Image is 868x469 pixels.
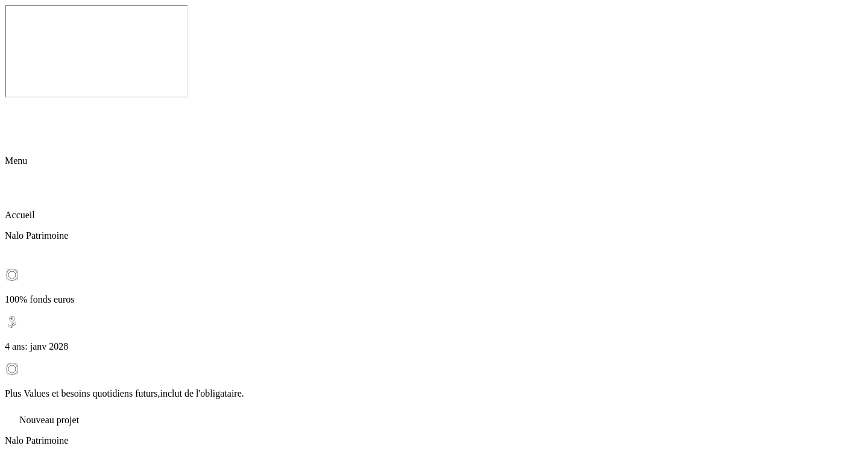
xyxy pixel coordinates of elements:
p: Nalo Patrimoine [5,435,863,446]
div: Nouveau projet [5,409,863,426]
p: Accueil [5,210,863,221]
div: 4 ans: janv 2028 [5,315,863,352]
span: Menu [5,156,27,166]
div: Plus Values et besoins quotidiens futurs,inclut de l'obligataire. [5,362,863,399]
p: 4 ans: janv 2028 [5,341,863,352]
span: Nouveau projet [19,415,79,425]
p: 100% fonds euros [5,294,863,305]
div: 100% fonds euros [5,268,863,305]
p: Plus Values et besoins quotidiens futurs,inclut de l'obligataire. [5,388,863,399]
p: Nalo Patrimoine [5,230,863,241]
div: Accueil [5,183,863,221]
